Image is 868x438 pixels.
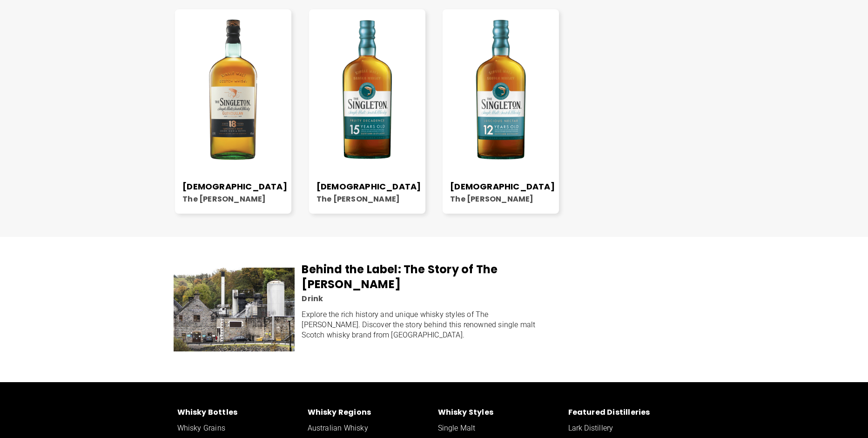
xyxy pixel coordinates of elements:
[302,262,498,292] a: Behind the Label: The Story of The [PERSON_NAME]
[302,293,323,304] a: Drink
[174,268,295,351] img: The Singleton - Header- Distillery
[174,405,304,419] a: Whisky Bottles
[304,419,434,437] a: Australian Whisky
[182,181,287,192] a: [DEMOGRAPHIC_DATA]
[565,419,695,437] a: Lark Distillery
[450,181,555,192] a: [DEMOGRAPHIC_DATA]
[450,194,533,204] a: The [PERSON_NAME]
[174,419,304,437] a: Whisky Grains
[302,310,536,340] div: Explore the rich history and unique whisky styles of The [PERSON_NAME]. Discover the story behind...
[316,194,400,204] a: The [PERSON_NAME]
[565,405,695,419] a: Featured Distilleries
[434,419,565,437] a: Single Malt
[309,17,425,162] img: The Singleton - 15 Year Old - Bottle
[304,405,434,419] a: Whisky Regions
[316,181,421,192] a: [DEMOGRAPHIC_DATA]
[443,17,559,162] img: The Singleton - 12 Year Old - Bottle
[175,17,291,162] img: The Singleton - 18 Year Old - Bottle
[182,194,266,204] a: The [PERSON_NAME]
[434,405,565,419] a: Whisky Styles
